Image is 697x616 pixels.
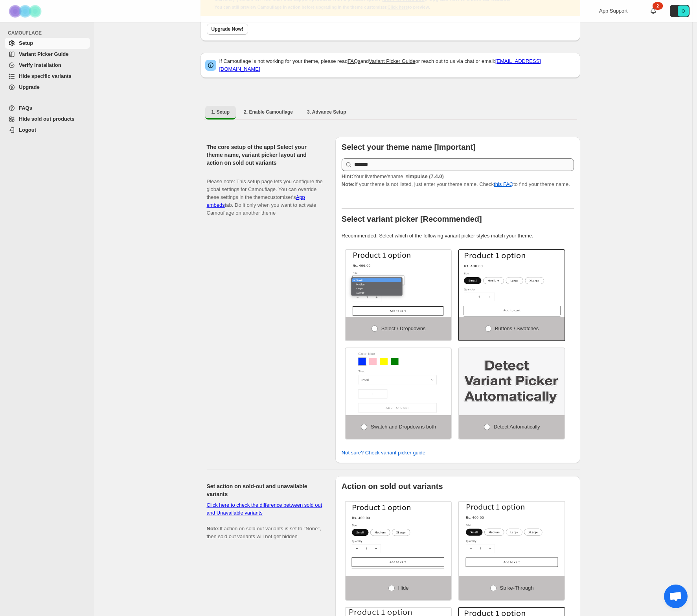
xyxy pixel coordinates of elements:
span: Buttons / Swatches [495,325,539,331]
a: Variant Picker Guide [5,49,90,60]
img: Hide [346,502,451,568]
span: Detect Automatically [494,424,540,430]
p: Recommended: Select which of the following variant picker styles match your theme. [342,232,574,240]
img: Strike-through [459,502,565,568]
span: Upgrade Now! [211,26,243,32]
div: 2 [653,2,663,10]
a: Not sure? Check variant picker guide [342,450,425,456]
img: Buttons / Swatches [459,250,565,317]
h2: The core setup of the app! Select your theme name, variant picker layout and action on sold out v... [207,143,323,167]
a: Hide specific variants [5,71,90,82]
a: Hide sold out products [5,114,90,125]
span: App Support [599,8,627,14]
span: 3. Advance Setup [307,109,346,115]
a: FAQs [5,103,90,114]
img: Detect Automatically [459,348,565,415]
span: Swatch and Dropdowns both [371,424,436,430]
a: Upgrade [5,82,90,93]
a: Logout [5,125,90,136]
a: Verify Installation [5,60,90,71]
img: Swatch and Dropdowns both [346,348,451,415]
a: Click here to check the difference between sold out and Unavailable variants [207,502,322,516]
span: Avatar with initials O [678,6,689,17]
a: Variant Picker Guide [369,58,415,64]
span: Select / Dropdowns [381,325,426,331]
span: Your live theme's name is [342,173,444,179]
text: O [682,9,685,13]
strong: Impulse (7.4.0) [408,173,443,179]
b: Note: [207,526,220,531]
span: Strike-through [500,585,534,591]
span: 1. Setup [211,109,230,115]
p: Please note: This setup page lets you configure the global settings for Camouflage. You can overr... [207,170,323,217]
span: FAQs [19,105,32,111]
h2: Set action on sold-out and unavailable variants [207,482,323,498]
span: Hide specific variants [19,73,72,79]
button: Avatar with initials O [670,5,690,17]
span: Logout [19,127,36,133]
span: Upgrade [19,84,40,90]
img: Camouflage [6,0,46,22]
b: Select variant picker [Recommended] [342,215,482,223]
a: Setup [5,38,90,49]
a: this FAQ [494,181,513,187]
span: Setup [19,40,33,46]
a: FAQs [348,58,360,64]
span: Verify Installation [19,62,61,68]
button: Upgrade Now! [207,24,248,35]
a: 2 [649,7,657,15]
div: Open chat [664,585,688,608]
span: Hide sold out products [19,116,75,122]
span: CAMOUFLAGE [8,30,90,36]
b: Action on sold out variants [342,482,443,491]
img: Select / Dropdowns [346,250,451,317]
strong: Hint: [342,173,353,179]
span: Hide [398,585,409,591]
span: Variant Picker Guide [19,51,68,57]
p: If Camouflage is not working for your theme, please read and or reach out to us via chat or email: [219,57,576,73]
p: If your theme is not listed, just enter your theme name. Check to find your theme name. [342,173,574,188]
strong: Note: [342,181,355,187]
span: If action on sold out variants is set to "None", then sold out variants will not get hidden [207,502,322,539]
span: 2. Enable Camouflage [244,109,293,115]
b: Select your theme name [Important] [342,143,476,151]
